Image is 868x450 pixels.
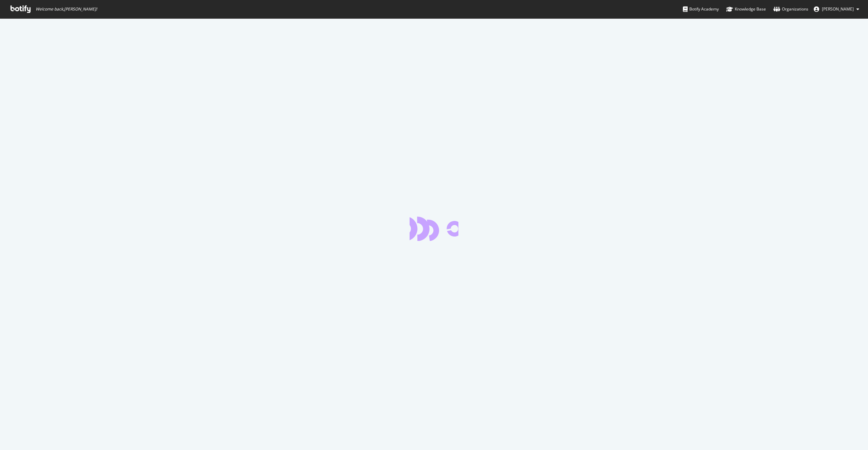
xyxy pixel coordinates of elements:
[36,6,97,12] span: Welcome back, [PERSON_NAME] !
[773,6,808,13] div: Organizations
[726,6,766,13] div: Knowledge Base
[410,217,458,241] div: animation
[808,4,865,15] button: [PERSON_NAME]
[822,6,854,12] span: Becky Zhang
[683,6,719,13] div: Botify Academy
